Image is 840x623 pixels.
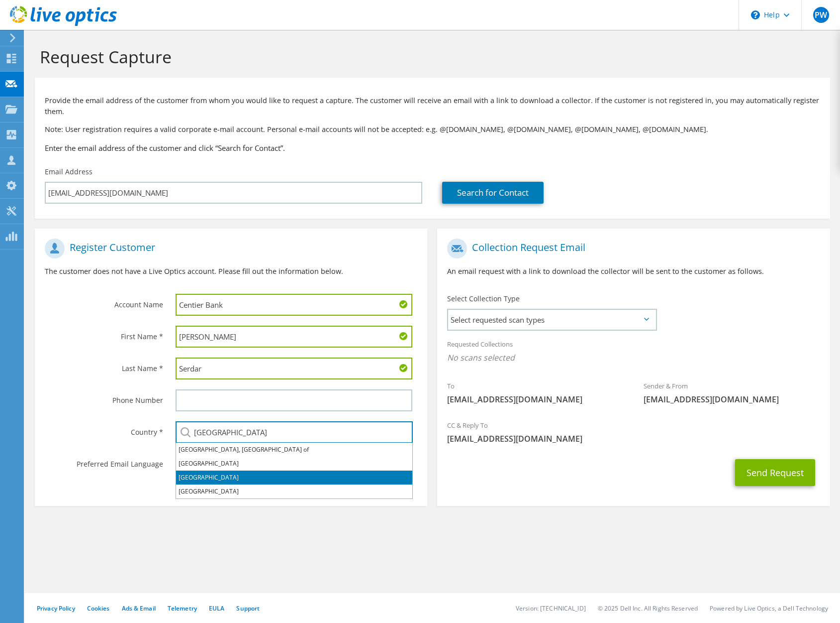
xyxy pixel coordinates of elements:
[447,352,820,363] span: No scans selected
[176,485,412,498] li: [GEOGRAPHIC_DATA]
[176,471,412,485] li: [GEOGRAPHIC_DATA]
[447,394,624,405] span: [EMAIL_ADDRESS][DOMAIN_NAME]
[437,375,634,410] div: To
[209,604,224,613] a: EULA
[45,239,412,258] h1: Register Customer
[45,453,163,469] label: Preferred Email Language
[447,433,820,444] span: [EMAIL_ADDRESS][DOMAIN_NAME]
[236,604,260,613] a: Support
[45,326,163,342] label: First Name *
[598,604,698,613] li: © 2025 Dell Inc. All Rights Reserved
[45,95,820,117] p: Provide the email address of the customer from whom you would like to request a capture. The cust...
[447,239,815,258] h1: Collection Request Email
[447,266,820,277] p: An email request with a link to download the collector will be sent to the customer as follows.
[45,389,163,405] label: Phone Number
[437,334,830,371] div: Requested Collections
[710,604,828,613] li: Powered by Live Optics, a Dell Technology
[176,457,412,471] li: [GEOGRAPHIC_DATA]
[45,124,820,135] p: Note: User registration requires a valid corporate e-mail account. Personal e-mail accounts will ...
[447,294,520,304] label: Select Collection Type
[40,46,820,67] h1: Request Capture
[168,604,197,613] a: Telemetry
[122,604,156,613] a: Ads & Email
[45,142,820,153] h3: Enter the email address of the customer and click “Search for Contact”.
[644,394,820,405] span: [EMAIL_ADDRESS][DOMAIN_NAME]
[176,443,412,457] li: [GEOGRAPHIC_DATA], [GEOGRAPHIC_DATA] of
[45,294,163,310] label: Account Name
[516,604,586,613] li: Version: [TECHNICAL_ID]
[751,10,760,19] svg: \n
[45,358,163,374] label: Last Name *
[448,310,655,330] span: Select requested scan types
[437,415,830,449] div: CC & Reply To
[45,167,93,177] label: Email Address
[87,604,110,613] a: Cookies
[634,375,830,410] div: Sender & From
[37,604,75,613] a: Privacy Policy
[45,266,417,277] p: The customer does not have a Live Optics account. Please fill out the information below.
[813,7,829,23] span: PW
[735,459,815,486] button: Send Request
[45,421,163,437] label: Country *
[442,182,544,204] a: Search for Contact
